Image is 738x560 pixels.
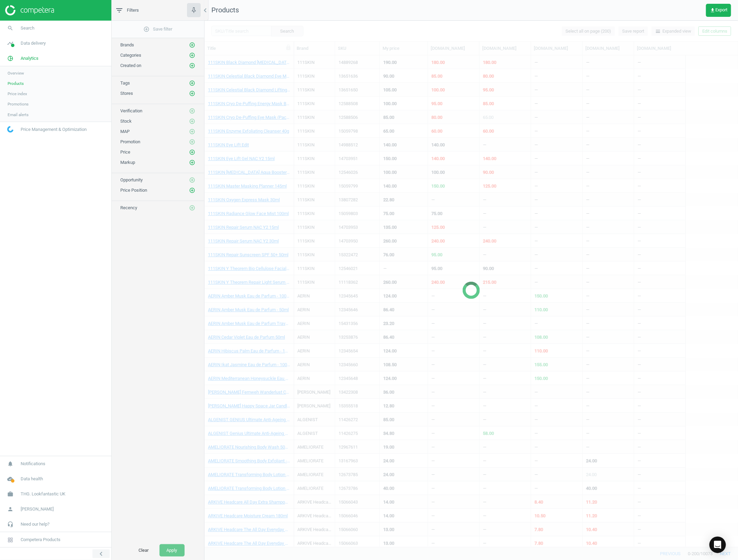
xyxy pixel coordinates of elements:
[189,90,195,97] i: add_circle_outline
[8,70,24,76] span: Overview
[115,6,123,14] i: filter_list
[7,126,13,133] img: wGWNvw8QSZomAAAAABJRU5ErkJggg==
[21,126,87,133] span: Price Management & Optimization
[189,149,195,155] i: add_circle_outline
[189,177,195,183] i: add_circle_outline
[21,25,34,31] span: Search
[144,26,150,32] i: add_circle_outline
[201,6,209,14] i: chevron_left
[8,112,29,117] span: Email alerts
[189,128,195,135] i: add_circle_outline
[189,62,196,69] button: add_circle_outline
[21,506,54,512] span: [PERSON_NAME]
[4,488,17,501] i: work
[189,80,195,86] i: add_circle_outline
[120,129,130,134] span: MAP
[127,7,139,13] span: Filters
[189,108,195,114] i: add_circle_outline
[4,472,17,485] i: cloud_done
[189,42,195,48] i: add_circle_outline
[189,149,196,156] button: add_circle_outline
[189,187,196,194] button: add_circle_outline
[120,91,133,96] span: Stores
[189,139,195,145] i: add_circle_outline
[8,81,24,86] span: Products
[120,63,141,68] span: Created on
[120,119,132,124] span: Stock
[189,128,196,135] button: add_circle_outline
[120,205,137,210] span: Recency
[189,205,195,211] i: add_circle_outline
[189,204,196,211] button: add_circle_outline
[189,42,196,48] button: add_circle_outline
[92,549,110,558] button: chevron_left
[120,188,147,193] span: Price Position
[21,521,49,527] span: Need our help?
[4,52,17,65] i: pie_chart_outlined
[21,40,46,46] span: Data delivery
[144,26,173,32] span: Save filter
[120,53,141,58] span: Categories
[189,52,195,58] i: add_circle_outline
[710,8,715,13] i: get_app
[21,55,38,61] span: Analytics
[21,537,60,543] span: Competera Products
[189,80,196,87] button: add_circle_outline
[189,52,196,59] button: add_circle_outline
[97,550,105,558] i: chevron_left
[159,544,185,557] button: Apply
[706,4,731,17] button: get_appExport
[4,518,17,531] i: headset_mic
[189,108,196,114] button: add_circle_outline
[120,139,140,144] span: Promotion
[120,80,130,86] span: Tags
[120,160,135,165] span: Markup
[4,503,17,516] i: person
[5,5,54,15] img: ajHJNr6hYgQAAAAASUVORK5CYII=
[120,149,130,155] span: Price
[710,8,727,13] span: Export
[120,177,143,182] span: Opportunity
[120,108,142,113] span: Verification
[709,537,726,553] div: Open Intercom Messenger
[189,159,196,166] button: add_circle_outline
[189,187,195,193] i: add_circle_outline
[189,177,196,183] button: add_circle_outline
[4,457,17,470] i: notifications
[189,118,195,124] i: add_circle_outline
[132,544,156,557] button: Clear
[112,22,204,36] button: add_circle_outlineSave filter
[21,476,43,482] span: Data health
[189,63,195,69] i: add_circle_outline
[189,159,195,166] i: add_circle_outline
[120,42,134,47] span: Brands
[21,461,45,467] span: Notifications
[8,91,27,97] span: Price index
[4,37,17,50] i: timeline
[189,138,196,145] button: add_circle_outline
[8,101,29,107] span: Promotions
[211,6,239,14] span: Products
[189,90,196,97] button: add_circle_outline
[21,491,65,497] span: THG. Lookfantastic UK
[4,22,17,35] i: search
[189,118,196,125] button: add_circle_outline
